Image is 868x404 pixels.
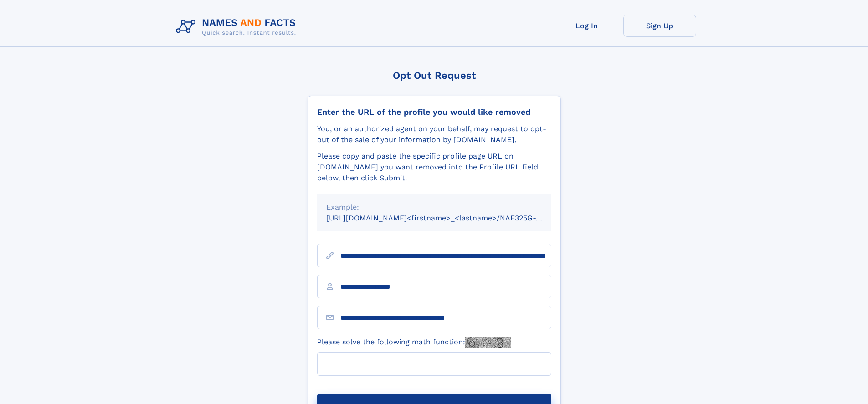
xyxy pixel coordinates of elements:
[550,15,623,37] a: Log In
[317,107,551,117] div: Enter the URL of the profile you would like removed
[317,123,551,145] div: You, or an authorized agent on your behalf, may request to opt-out of the sale of your informatio...
[326,202,542,213] div: Example:
[317,151,551,184] div: Please copy and paste the specific profile page URL on [DOMAIN_NAME] you want removed into the Pr...
[623,15,696,37] a: Sign Up
[172,15,303,39] img: Logo Names and Facts
[326,214,569,222] small: [URL][DOMAIN_NAME]<firstname>_<lastname>/NAF325G-xxxxxxxx
[317,337,511,348] label: Please solve the following math function:
[308,70,561,81] div: Opt Out Request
